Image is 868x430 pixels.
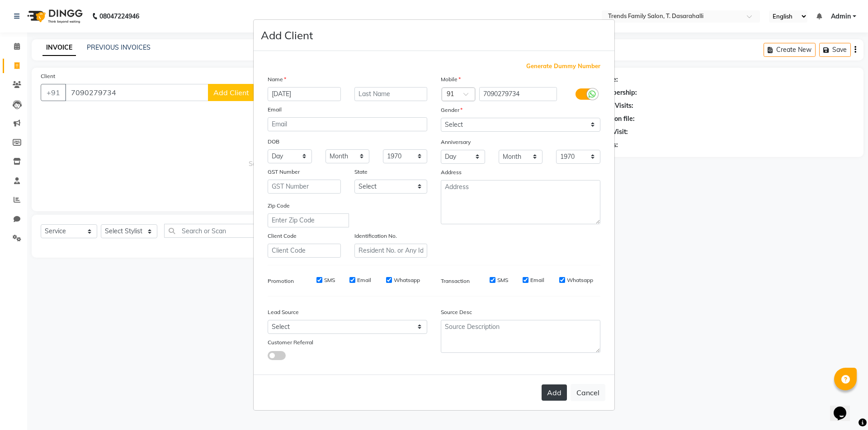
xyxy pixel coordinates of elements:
label: SMS [497,276,508,284]
label: Customer Referral [268,338,313,347]
input: Resident No. or Any Id [354,244,428,258]
label: Address [441,168,462,176]
label: Anniversary [441,138,471,146]
input: Enter Zip Code [268,213,349,227]
label: Mobile [441,75,461,83]
label: Identification No. [354,232,397,240]
input: Mobile [479,87,557,101]
label: Gender [441,106,462,114]
label: GST Number [268,168,300,176]
label: Source Desc [441,308,472,316]
label: State [354,168,368,176]
input: Email [268,117,427,131]
label: Email [357,276,371,284]
h4: Add Client [261,27,313,43]
label: Email [268,106,282,114]
label: Whatsapp [567,276,593,284]
label: Name [268,75,286,83]
label: SMS [324,276,335,284]
label: Email [530,276,544,284]
label: DOB [268,138,279,146]
button: Add [542,384,567,401]
button: Cancel [571,384,605,401]
label: Client Code [268,232,297,240]
label: Zip Code [268,202,290,210]
label: Transaction [441,277,470,285]
input: Last Name [354,87,428,101]
label: Whatsapp [394,276,420,284]
span: Generate Dummy Number [526,62,600,71]
input: First Name [268,87,341,101]
input: Client Code [268,244,341,258]
iframe: chat widget [830,394,859,421]
input: GST Number [268,180,341,194]
label: Promotion [268,277,294,285]
label: Lead Source [268,308,299,316]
